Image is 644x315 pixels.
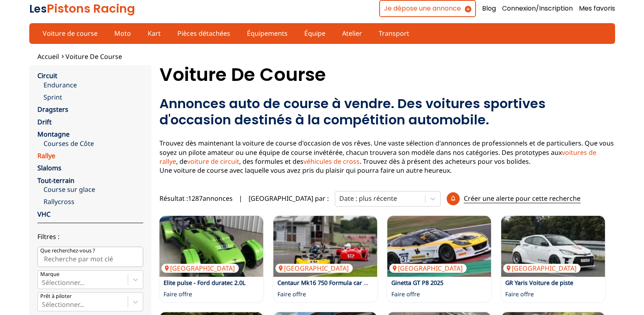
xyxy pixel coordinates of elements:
a: Course sur glace [44,185,143,194]
img: Centaur Mk16 750 Formula car à vendre [273,216,377,277]
p: Prêt à piloter [40,293,72,300]
span: Résultat : 1287 annonces [159,194,233,203]
a: Kart [142,26,166,40]
p: [GEOGRAPHIC_DATA] [275,264,353,273]
a: Dragsters [37,105,68,114]
p: Faire offre [391,290,420,298]
a: Ginetta GT P8 2025[GEOGRAPHIC_DATA] [387,216,491,277]
p: [GEOGRAPHIC_DATA] [162,264,239,273]
p: Faire offre [277,290,306,298]
a: Pièces détachées [172,26,236,40]
a: Centaur Mk16 750 Formula car à vendre[GEOGRAPHIC_DATA] [273,216,377,277]
a: Courses de Côte [44,139,143,148]
a: Voiture de course [65,52,122,61]
a: voiture de circuit [187,157,239,166]
a: GR Yaris Voiture de piste [505,279,573,287]
a: Moto [109,26,136,40]
a: Blog [482,4,496,13]
p: [GEOGRAPHIC_DATA] [503,264,581,273]
a: Centaur Mk16 750 Formula car à vendre [277,279,388,287]
a: Voiture de course [37,26,103,40]
p: Que recherchez-vous ? [40,247,95,254]
p: Faire offre [505,290,534,298]
p: [GEOGRAPHIC_DATA] [389,264,467,273]
img: GR Yaris Voiture de piste [501,216,605,277]
p: Créer une alerte pour cette recherche [464,194,581,203]
a: Sprint [44,93,143,102]
span: | [239,194,242,203]
a: Équipe [299,26,331,40]
a: Connexion/Inscription [502,4,573,13]
a: Elite pulse - Ford duratec 2.0L [164,279,246,287]
a: Circuit [37,71,57,80]
p: Trouvez dès maintenant la voiture de course d'occasion de vos rêves. Une vaste sélection d'annonc... [159,139,615,175]
input: Que recherchez-vous ? [37,247,143,267]
a: VHC [37,210,50,219]
a: Endurance [44,80,143,89]
a: Drift [37,117,52,126]
a: Équipements [242,26,293,40]
input: MarqueSélectionner... [42,279,44,286]
a: Tout-terrain [37,176,74,185]
a: Accueil [37,52,59,61]
p: Faire offre [164,290,192,298]
a: GR Yaris Voiture de piste[GEOGRAPHIC_DATA] [501,216,605,277]
p: Filtres : [37,232,143,241]
input: Prêt à piloterSélectionner... [42,301,44,308]
a: voitures de rallye [159,148,596,166]
a: Montagne [37,130,70,139]
a: Mes favoris [579,4,615,13]
img: Ginetta GT P8 2025 [387,216,491,277]
a: Slaloms [37,163,61,172]
h1: Voiture de course [159,65,615,85]
a: Elite pulse - Ford duratec 2.0L[GEOGRAPHIC_DATA] [159,216,263,277]
img: Elite pulse - Ford duratec 2.0L [159,216,263,277]
a: véhicules de cross [303,157,360,166]
a: Rallye [37,151,55,160]
p: [GEOGRAPHIC_DATA] par : [249,194,329,203]
a: Ginetta GT P8 2025 [391,279,443,287]
h2: Annonces auto de course à vendre. Des voitures sportives d'occasion destinés à la compétition aut... [159,96,615,128]
p: Marque [40,271,59,278]
a: Atelier [337,26,367,40]
a: LesPistons Racing [29,0,135,17]
span: Les [29,2,47,16]
a: Rallycross [44,197,143,206]
a: Transport [373,26,415,40]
